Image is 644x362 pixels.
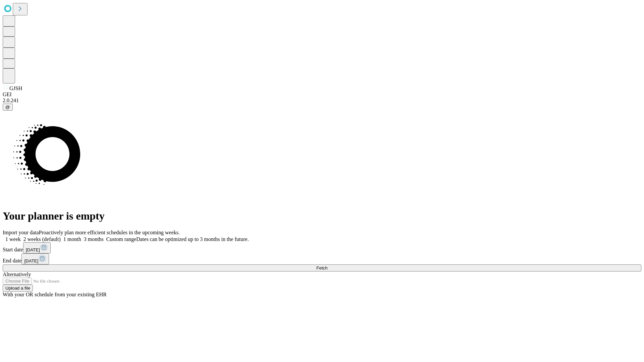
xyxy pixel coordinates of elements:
span: With your OR schedule from your existing EHR [3,292,107,297]
span: @ [5,105,10,110]
div: Start date [3,242,641,253]
span: Alternatively [3,271,31,277]
span: 1 week [5,236,21,242]
div: End date [3,253,641,264]
span: GJSH [9,85,22,91]
span: [DATE] [26,247,40,252]
span: Fetch [316,265,327,270]
button: Upload a file [3,285,33,292]
button: [DATE] [21,253,49,264]
button: Fetch [3,264,641,271]
span: 3 months [84,236,104,242]
span: Custom range [106,236,136,242]
div: GEI [3,92,641,98]
span: Dates can be optimized up to 3 months in the future. [136,236,249,242]
span: Import your data [3,230,39,235]
h1: Your planner is empty [3,210,641,222]
span: [DATE] [24,258,38,263]
button: [DATE] [23,242,51,253]
span: 1 month [63,236,81,242]
button: @ [3,104,13,111]
span: 2 weeks (default) [23,236,61,242]
span: Proactively plan more efficient schedules in the upcoming weeks. [39,230,180,235]
div: 2.0.241 [3,98,641,104]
